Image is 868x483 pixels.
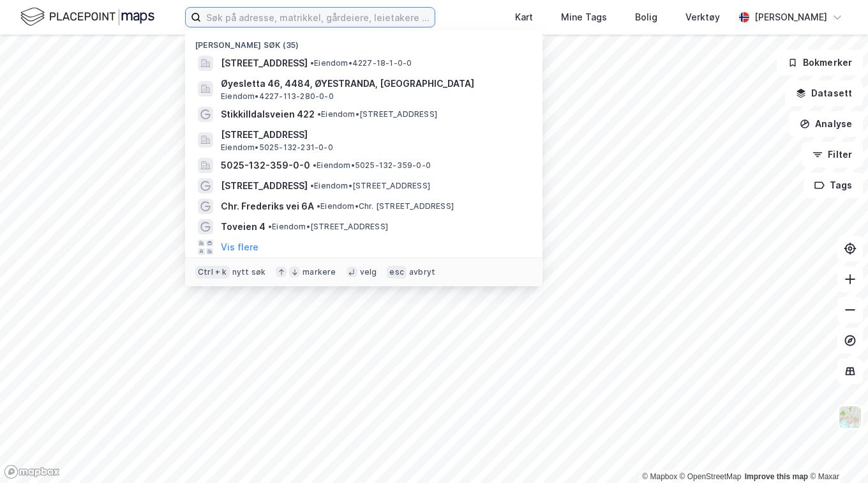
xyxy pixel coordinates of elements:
[387,266,407,279] div: esc
[221,127,527,142] span: [STREET_ADDRESS]
[268,222,388,232] span: Eiendom • [STREET_ADDRESS]
[232,267,266,277] div: nytt søk
[20,6,154,28] img: logo.f888ab2527a4732fd821a326f86c7f29.svg
[221,107,315,122] span: Stikkilldalsveien 422
[268,222,272,231] span: •
[195,266,230,279] div: Ctrl + k
[221,142,333,153] span: Eiendom • 5025-132-231-0-0
[310,58,314,68] span: •
[310,181,314,190] span: •
[221,158,310,173] span: 5025-132-359-0-0
[313,160,431,171] span: Eiendom • 5025-132-359-0-0
[221,76,527,91] span: Øyesletta 46, 4484, ØYESTRANDA, [GEOGRAPHIC_DATA]
[313,160,317,170] span: •
[221,178,308,194] span: [STREET_ADDRESS]
[221,240,258,255] button: Vis flere
[685,10,720,25] div: Verktøy
[221,199,314,214] span: Chr. Frederiks vei 6A
[635,10,657,25] div: Bolig
[221,219,266,234] span: Toveien 4
[754,10,827,25] div: [PERSON_NAME]
[317,201,454,211] span: Eiendom • Chr. [STREET_ADDRESS]
[317,109,437,119] span: Eiendom • [STREET_ADDRESS]
[804,422,868,483] iframe: Chat Widget
[409,267,435,277] div: avbryt
[221,91,334,102] span: Eiendom • 4227-113-280-0-0
[185,30,542,53] div: [PERSON_NAME] søk (35)
[310,58,412,68] span: Eiendom • 4227-18-1-0-0
[561,10,607,25] div: Mine Tags
[515,10,533,25] div: Kart
[317,201,320,211] span: •
[303,267,336,277] div: markere
[317,109,321,119] span: •
[221,56,308,71] span: [STREET_ADDRESS]
[201,8,435,27] input: Søk på adresse, matrikkel, gårdeiere, leietakere eller personer
[310,181,430,191] span: Eiendom • [STREET_ADDRESS]
[360,267,377,277] div: velg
